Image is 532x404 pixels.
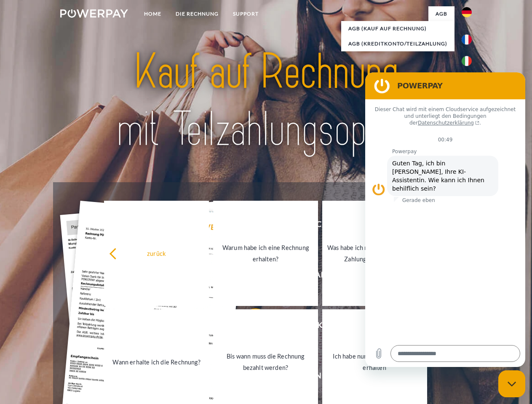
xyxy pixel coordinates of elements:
[428,6,454,21] a: agb
[462,7,472,17] img: de
[168,6,226,21] a: DIE RECHNUNG
[109,247,204,259] div: zurück
[498,370,525,397] iframe: Schaltfläche zum Öffnen des Messaging-Fensters; Konversation läuft
[462,35,472,45] img: fr
[365,72,525,367] iframe: Messaging-Fenster
[462,56,472,66] img: it
[341,36,454,51] a: AGB (Kreditkonto/Teilzahlung)
[218,242,313,265] div: Warum habe ich eine Rechnung erhalten?
[218,351,313,373] div: Bis wann muss die Rechnung bezahlt werden?
[137,6,168,21] a: Home
[60,9,128,18] img: logo-powerpay-white.svg
[109,356,204,367] div: Wann erhalte ich die Rechnung?
[327,242,422,265] div: Was habe ich noch offen, ist meine Zahlung eingegangen?
[80,40,452,161] img: title-powerpay_de.svg
[341,21,454,36] a: AGB (Kauf auf Rechnung)
[226,6,266,21] a: SUPPORT
[327,351,422,373] div: Ich habe nur eine Teillieferung erhalten
[322,201,427,306] a: Was habe ich noch offen, ist meine Zahlung eingegangen?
